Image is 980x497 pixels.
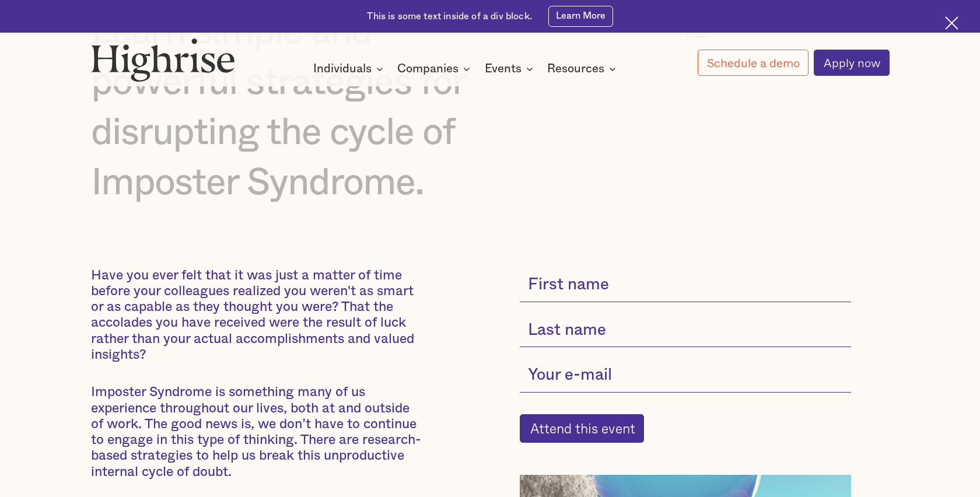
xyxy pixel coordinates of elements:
[520,414,644,443] input: Attend this event
[397,62,474,76] div: Companies
[91,268,423,363] p: Have you ever felt that it was just a matter of time before your colleagues realized you weren't ...
[397,62,459,76] div: Companies
[520,268,851,302] input: First name
[485,62,537,76] div: Events
[520,268,851,443] form: current-single-event-subscribe-form
[313,62,387,76] div: Individuals
[485,62,521,76] div: Events
[548,6,613,27] a: Learn More
[945,16,958,30] img: Cross icon
[547,62,619,76] div: Resources
[313,62,372,76] div: Individuals
[520,313,851,347] input: Last name
[547,62,604,76] div: Resources
[367,10,531,23] div: This is some text inside of a div block.
[91,7,485,208] div: Learn simple and powerful strategies for disrupting the cycle of Imposter Syndrome.
[91,384,423,480] p: Imposter Syndrome is something many of us experience throughout our lives, both at and outside of...
[520,358,851,393] input: Your e-mail
[91,38,235,82] img: Highrise logo
[814,50,889,76] a: Apply now
[698,50,808,76] a: Schedule a demo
